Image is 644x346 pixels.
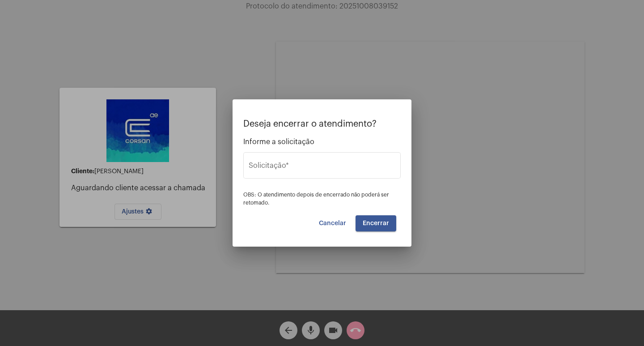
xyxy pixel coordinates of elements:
button: Encerrar [356,215,396,231]
span: Informe a solicitação [243,138,401,146]
span: Encerrar [363,220,389,226]
input: Buscar solicitação [249,163,395,171]
button: Cancelar [312,215,353,231]
p: Deseja encerrar o atendimento? [243,119,401,129]
span: Cancelar [319,220,346,226]
span: OBS: O atendimento depois de encerrado não poderá ser retomado. [243,192,389,205]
